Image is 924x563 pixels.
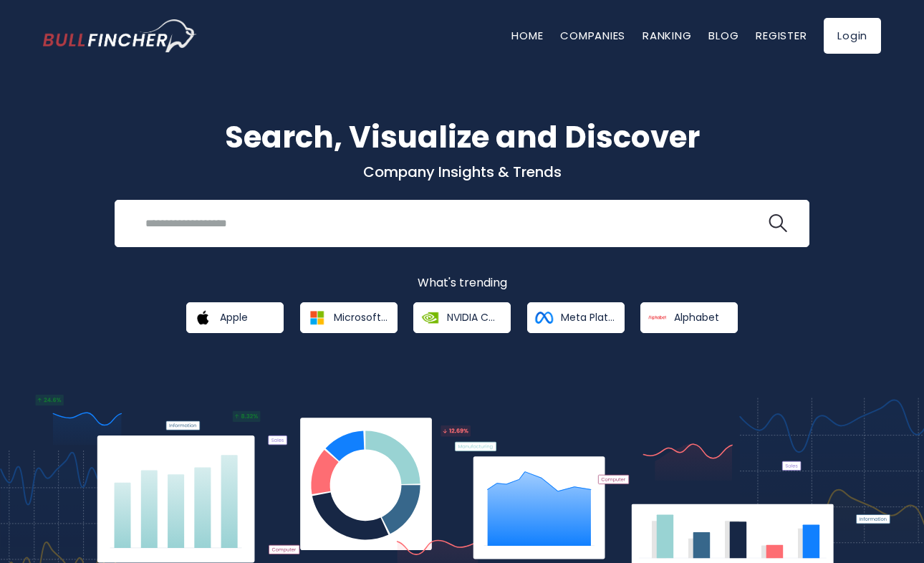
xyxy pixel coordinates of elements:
a: Ranking [643,28,691,43]
span: Microsoft Corporation [334,311,388,324]
a: NVIDIA Corporation [413,302,511,333]
a: Alphabet [640,302,738,333]
a: Register [756,28,807,43]
a: Blog [708,28,738,43]
a: Apple [186,302,284,333]
a: Companies [560,28,625,43]
h1: Search, Visualize and Discover [43,115,881,160]
span: Apple [220,311,248,324]
a: Microsoft Corporation [300,302,398,333]
a: Go to homepage [43,19,197,52]
span: NVIDIA Corporation [447,311,501,324]
p: Company Insights & Trends [43,163,881,181]
p: What's trending [43,276,881,291]
a: Login [824,18,881,54]
img: search icon [769,214,787,233]
span: Alphabet [674,311,719,324]
img: bullfincher logo [43,19,197,52]
a: Meta Platforms [527,302,625,333]
a: Home [511,28,543,43]
span: Meta Platforms [561,311,615,324]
